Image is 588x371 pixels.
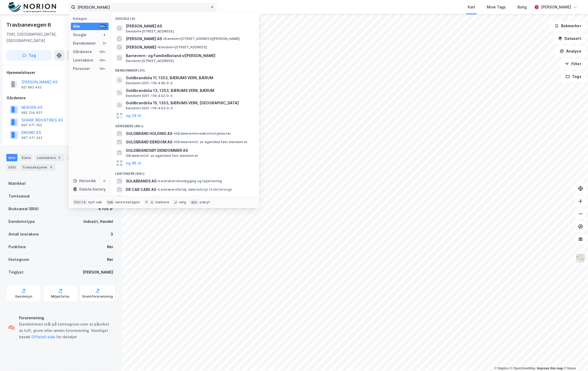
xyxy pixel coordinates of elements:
[155,200,169,204] div: markere
[158,179,159,183] span: •
[468,4,475,10] div: Kart
[6,154,17,161] div: Info
[8,269,24,275] div: Tinglyst
[73,65,90,72] div: Personer
[158,179,222,183] span: Leietaker • Gulvlegging og tapetsering
[99,24,107,29] div: 99+
[173,140,248,144] span: Gårdeiere • Utl. av egen/leid fast eiendom el.
[73,200,87,205] div: Ctrl + k
[66,154,86,161] div: Datasett
[6,163,18,171] div: ESG
[173,132,175,135] span: •
[75,3,210,11] input: Søk på adresse, matrikkel, gårdeiere, leietakere eller personer
[126,130,172,137] span: GULDBRAND HOLDING AS
[79,186,106,192] div: Delete history
[126,59,174,63] span: Eiendom • [STREET_ADDRESS]
[99,67,107,71] div: 99+
[15,294,32,299] div: Geoinnsyn
[561,71,586,82] button: Tags
[99,58,107,62] div: 99+
[57,155,62,160] div: 3
[107,244,113,250] div: Nei
[107,256,113,263] div: Nei
[8,2,56,13] img: norion-logo.80e7a08dc31c2e691866.png
[126,36,162,42] span: [PERSON_NAME] AS
[73,23,80,30] div: Alle
[157,45,207,49] span: Eiendom • [STREET_ADDRESS]
[8,244,26,250] div: Punktleie
[179,200,186,204] div: velg
[510,367,536,370] a: OpenStreetMap
[126,44,156,50] span: [PERSON_NAME]
[8,231,39,237] div: Antall leietakere
[157,45,159,49] span: •
[576,253,586,263] img: Z
[487,4,506,10] div: Mine Tags
[21,85,42,90] div: 821 862 442
[51,294,70,299] div: Miljøstatus
[126,29,174,34] span: Eiendom • [STREET_ADDRESS]
[20,154,33,161] div: Eiere
[562,346,588,371] iframe: Chat Widget
[102,179,107,183] div: 0
[111,12,259,22] div: Google (4)
[8,180,26,187] div: Matrikkel
[554,33,586,44] button: Datasett
[82,294,113,299] div: Grunnforurensning
[190,200,198,205] div: esc
[21,111,43,115] div: 982 334 837
[541,4,571,10] div: [PERSON_NAME]
[550,21,586,31] button: Bokmerker
[73,40,96,46] div: Eiendommer
[73,17,109,21] div: Kategori
[157,187,232,192] span: Leietaker • Detalj. deler/utstyr til motorvogn
[83,269,113,275] div: [PERSON_NAME]
[6,31,75,44] div: 7061, [GEOGRAPHIC_DATA], [GEOGRAPHIC_DATA]
[173,140,175,144] span: •
[20,163,56,171] div: Transaksjoner
[111,64,259,74] div: Eiendommer (31)
[8,206,39,212] div: Bruksareal (BRA)
[111,167,259,177] div: Leietakere (99+)
[126,178,156,184] span: SULABRANDS AS
[126,106,173,110] span: Eiendom • 3201-118-443-0-0
[8,218,35,225] div: Eiendomstype
[126,139,172,145] span: GULDBRAND EIENDOM AS
[99,50,107,54] div: 99+
[199,200,210,204] div: avbryt
[102,33,107,37] div: 4
[126,186,156,193] span: DR CAR CARE AS
[98,206,113,212] div: 4 105 ㎡
[126,75,253,81] span: Guldbrandslia 11, 1353, BÆRUMS VERK, BÆRUM
[102,41,107,45] div: 31
[21,136,42,140] div: 997 471 342
[126,53,253,59] span: Barnevern- og FamilieBistand v/[PERSON_NAME]
[157,187,159,191] span: •
[126,147,253,154] span: GULDBRANDSØY EIENDOMMER AS
[126,112,141,119] button: og 28 til
[8,256,29,263] div: Festegrunn
[126,100,253,106] span: Guldbrandslia 15, 1353, BÆRUMS VERK, [GEOGRAPHIC_DATA]
[19,315,113,321] div: Forurensning
[111,120,259,129] div: Gårdeiere (99+)
[115,200,140,204] div: neste kategori
[106,200,114,205] div: tab
[73,32,86,38] div: Google
[7,95,115,101] div: Gårdeiere
[49,165,54,170] div: 6
[73,57,93,63] div: Leietakere
[126,154,199,158] span: Gårdeiere • Utl. av egen/leid fast eiendom el.
[126,195,156,201] span: [PERSON_NAME]
[126,87,253,94] span: Guldbrandslia 13, 1353, BÆRUMS VERK, BÆRUM
[110,231,113,237] div: 3
[73,49,92,55] div: Gårdeiere
[21,123,42,127] div: 897 471 302
[517,4,527,10] div: Bolig
[126,94,173,98] span: Eiendom • 3201-118-442-0-0
[8,193,30,199] div: Tomteareal
[126,23,253,29] span: [PERSON_NAME] AS
[537,367,563,370] a: Improve this map
[84,218,113,225] div: Industri, Handel
[562,346,588,371] div: Kontrollprogram for chat
[73,178,96,184] div: Historikk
